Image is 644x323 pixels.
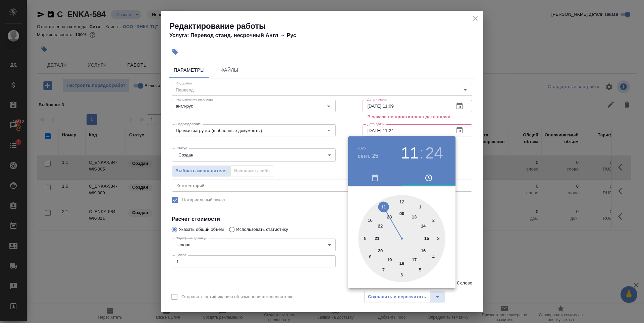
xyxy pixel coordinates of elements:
[401,144,419,163] button: 11
[358,152,378,160] button: сент. 25
[419,144,424,163] h3: :
[358,146,366,150] button: 2025
[425,144,443,163] button: 24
